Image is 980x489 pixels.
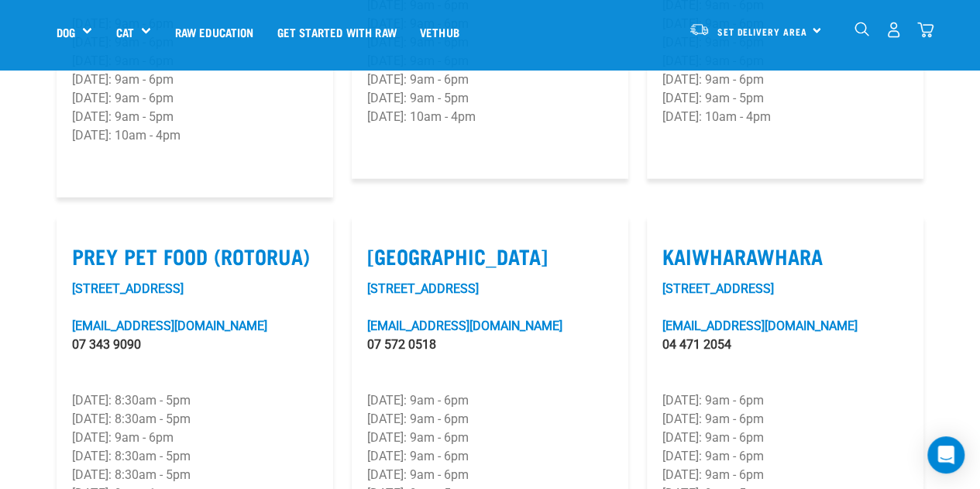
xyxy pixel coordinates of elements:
[662,89,908,108] p: [DATE]: 9am - 5pm
[662,466,908,484] p: [DATE]: 9am - 6pm
[57,23,75,41] a: Dog
[367,108,613,126] p: [DATE]: 10am - 4pm
[72,391,318,410] p: [DATE]: 8:30am - 5pm
[367,466,613,484] p: [DATE]: 9am - 6pm
[72,410,318,429] p: [DATE]: 8:30am - 5pm
[72,71,318,89] p: [DATE]: 9am - 6pm
[367,281,479,296] a: [STREET_ADDRESS]
[72,108,318,126] p: [DATE]: 9am - 5pm
[115,23,133,41] a: Cat
[408,1,471,63] a: Vethub
[72,244,318,268] label: Prey Pet Food (Rotorua)
[854,22,869,36] img: home-icon-1@2x.png
[927,436,965,474] div: Open Intercom Messenger
[662,281,774,296] a: [STREET_ADDRESS]
[662,71,908,89] p: [DATE]: 9am - 6pm
[662,244,908,268] label: Kaiwharawhara
[367,447,613,466] p: [DATE]: 9am - 6pm
[662,108,908,126] p: [DATE]: 10am - 4pm
[72,89,318,108] p: [DATE]: 9am - 6pm
[662,447,908,466] p: [DATE]: 9am - 6pm
[266,1,408,63] a: Get started with Raw
[72,429,318,447] p: [DATE]: 9am - 6pm
[72,337,141,352] a: 07 343 9090
[662,337,731,352] a: 04 471 2054
[917,22,934,38] img: home-icon@2x.png
[367,71,613,89] p: [DATE]: 9am - 6pm
[72,319,267,333] a: [EMAIL_ADDRESS][DOMAIN_NAME]
[72,126,318,145] p: [DATE]: 10am - 4pm
[367,319,562,333] a: [EMAIL_ADDRESS][DOMAIN_NAME]
[689,22,710,36] img: van-moving.png
[662,319,858,333] a: [EMAIL_ADDRESS][DOMAIN_NAME]
[367,89,613,108] p: [DATE]: 9am - 5pm
[367,429,613,447] p: [DATE]: 9am - 6pm
[367,337,436,352] a: 07 572 0518
[367,244,613,268] label: [GEOGRAPHIC_DATA]
[367,391,613,410] p: [DATE]: 9am - 6pm
[72,281,184,296] a: [STREET_ADDRESS]
[885,22,902,38] img: user.png
[163,1,265,63] a: Raw Education
[662,391,908,410] p: [DATE]: 9am - 6pm
[72,466,318,484] p: [DATE]: 8:30am - 5pm
[662,410,908,429] p: [DATE]: 9am - 6pm
[717,29,807,34] span: Set Delivery Area
[367,410,613,429] p: [DATE]: 9am - 6pm
[72,447,318,466] p: [DATE]: 8:30am - 5pm
[662,429,908,447] p: [DATE]: 9am - 6pm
